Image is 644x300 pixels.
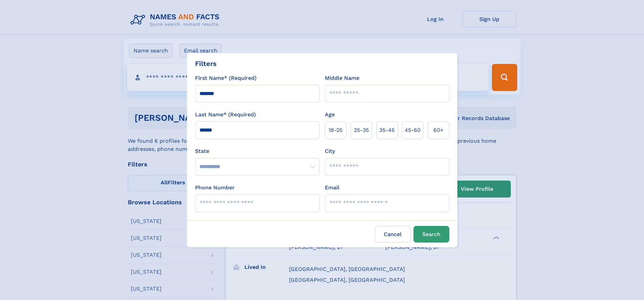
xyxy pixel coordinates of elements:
[195,59,217,69] div: Filters
[329,126,342,134] span: 18‑25
[195,184,235,192] label: Phone Number
[375,226,411,243] label: Cancel
[325,111,335,119] label: Age
[413,226,449,243] button: Search
[433,126,444,134] span: 60+
[325,184,339,192] label: Email
[354,126,369,134] span: 25‑35
[195,111,256,119] label: Last Name* (Required)
[325,74,359,82] label: Middle Name
[195,147,319,155] label: State
[379,126,395,134] span: 35‑45
[195,74,257,82] label: First Name* (Required)
[325,147,335,155] label: City
[405,126,421,134] span: 45‑60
